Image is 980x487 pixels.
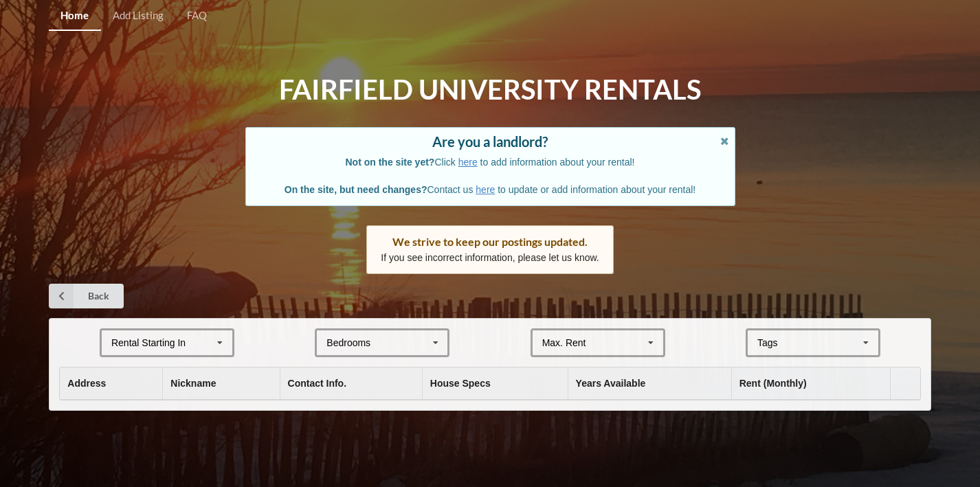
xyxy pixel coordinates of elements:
a: Add Listing [101,1,175,31]
th: Nickname [162,367,279,400]
th: Address [60,367,162,400]
div: Tags [754,335,798,351]
th: Rent (Monthly) [731,367,890,400]
div: Rental Starting In [111,338,186,348]
div: Are you a landlord? [260,135,721,148]
b: On the site, but need changes? [285,184,427,195]
a: FAQ [175,1,219,31]
a: here [458,157,478,168]
th: Years Available [568,367,731,400]
a: here [476,184,495,195]
a: Back [49,284,124,308]
th: Contact Info. [280,367,422,400]
h1: Fairfield University Rentals [279,72,701,107]
p: If you see incorrect information, please let us know. [381,251,599,264]
b: Not on the site yet? [346,157,435,168]
span: Contact us to update or add information about your rental! [285,184,695,195]
a: Home [49,1,100,31]
span: Click to add information about your rental! [346,157,635,168]
div: Bedrooms [326,338,370,348]
div: We strive to keep our postings updated. [381,235,599,249]
th: House Specs [422,367,568,400]
div: Max. Rent [542,338,586,348]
